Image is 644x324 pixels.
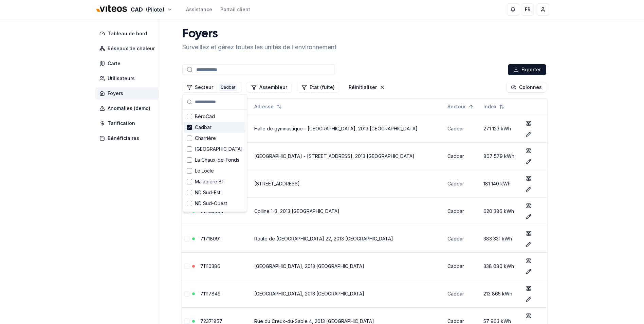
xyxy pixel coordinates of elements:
div: 383 331 kWh [483,235,518,242]
span: Anomalies (demo) [108,105,150,112]
span: Cadbar [195,124,211,131]
span: Carte [108,60,121,67]
a: Assistance [186,6,212,13]
button: Filtrer les lignes [247,82,292,93]
a: Réseaux de chaleur [95,42,162,55]
div: 271 123 kWh [483,125,518,132]
td: Cadbar [445,225,481,252]
span: ND Sud-Est [195,189,220,196]
a: [GEOGRAPHIC_DATA], 2013 [GEOGRAPHIC_DATA] [254,291,364,296]
button: Sélectionner la ligne [184,236,189,241]
a: [GEOGRAPHIC_DATA] - [STREET_ADDRESS], 2013 [GEOGRAPHIC_DATA] [254,153,415,159]
span: Foyers [108,90,123,97]
a: 72371857 [200,318,222,324]
h1: Foyers [182,28,336,41]
div: 181 140 kWh [483,180,518,187]
span: Maladière BT [195,178,225,185]
button: CAD(Pilote) [95,2,172,17]
div: Cadbar [219,84,237,91]
span: BéroCad [195,113,215,120]
img: Viteos - CAD Logo [95,1,128,17]
span: [GEOGRAPHIC_DATA] [195,146,243,152]
td: Cadbar [445,252,481,280]
button: Not sorted. Click to sort ascending. [479,101,509,112]
span: Secteur [447,103,466,110]
span: ND Sud-Ouest [195,200,227,207]
button: FR [522,3,534,16]
a: Carte [95,57,162,70]
a: 71718091 [200,236,221,241]
td: Cadbar [445,197,481,225]
td: Cadbar [445,142,481,170]
span: Tarification [108,120,135,127]
button: Filtrer les lignes [182,82,241,93]
button: Sélectionner la ligne [184,264,189,269]
span: Le Locle [195,167,214,174]
span: La Chaux-de-Fonds [195,157,239,163]
button: Sélectionner la ligne [184,291,189,296]
button: Cocher les colonnes [507,82,546,93]
td: Cadbar [445,280,481,307]
span: (Pilote) [146,5,164,14]
a: [GEOGRAPHIC_DATA], 2013 [GEOGRAPHIC_DATA] [254,263,364,269]
span: [GEOGRAPHIC_DATA] [195,211,243,218]
a: Tableau de bord [95,28,162,40]
a: 71117849 [200,291,221,296]
span: Tableau de bord [108,30,147,37]
a: Rue du Creux-du-Sable 4, 2013 [GEOGRAPHIC_DATA] [254,318,374,324]
a: 71110386 [200,263,220,269]
a: Halle de gymnastique - [GEOGRAPHIC_DATA], 2013 [GEOGRAPHIC_DATA] [254,126,418,131]
a: Route de [GEOGRAPHIC_DATA] 22, 2013 [GEOGRAPHIC_DATA] [254,236,393,241]
button: Sélectionner la ligne [184,319,189,324]
td: Cadbar [445,170,481,197]
div: 338 080 kWh [483,263,518,270]
td: Cadbar [445,115,481,142]
a: Foyers [95,87,162,100]
button: Réinitialiser les filtres [345,82,389,93]
a: Utilisateurs [95,72,162,85]
a: Colline 1-3, 2013 [GEOGRAPHIC_DATA] [254,208,339,214]
button: Filtrer les lignes [297,82,339,93]
a: Anomalies (demo) [95,102,162,114]
span: Utilisateurs [108,75,135,82]
a: 71708494 [200,208,223,214]
a: Portail client [220,6,250,13]
span: Bénéficiaires [108,135,139,142]
span: Index [483,103,496,110]
button: Sorted ascending. Click to sort descending. [443,101,478,112]
span: FR [525,6,531,13]
a: Tarification [95,117,162,129]
span: Adresse [254,103,274,110]
div: 807 579 kWh [483,153,518,160]
button: Exporter [508,64,546,75]
p: Surveillez et gérez toutes les unités de l'environnement [182,42,336,52]
span: Charrière [195,135,216,142]
div: 213 865 kWh [483,290,518,297]
button: Not sorted. Click to sort ascending. [250,101,286,112]
span: CAD [131,5,143,14]
a: [STREET_ADDRESS] [254,181,300,186]
a: Bénéficiaires [95,132,162,144]
span: Réseaux de chaleur [108,45,155,52]
div: 620 386 kWh [483,208,518,215]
